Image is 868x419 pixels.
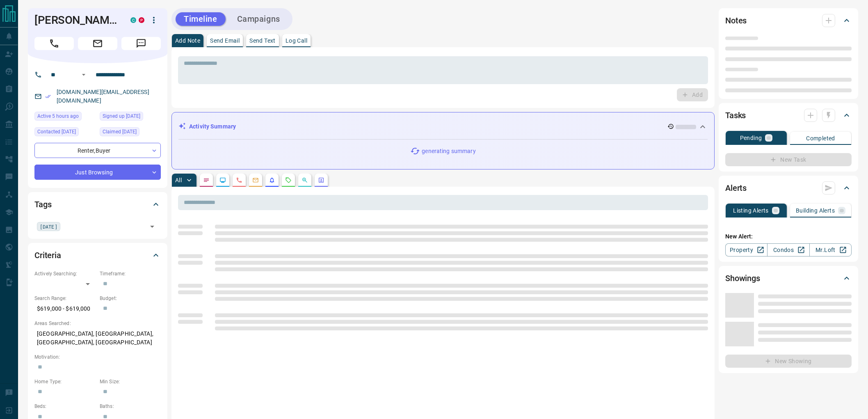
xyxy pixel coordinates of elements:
[34,143,161,158] div: Renter , Buyer
[236,177,242,183] svg: Calls
[34,302,96,316] p: $619,000 - $619,000
[34,295,96,302] p: Search Range:
[37,128,76,136] span: Contacted [DATE]
[79,70,89,80] button: Open
[100,270,161,277] p: Timeframe:
[146,221,158,232] button: Open
[725,268,852,288] div: Showings
[806,135,835,141] p: Completed
[37,112,79,120] span: Active 5 hours ago
[139,17,144,23] div: property.ca
[34,353,161,361] p: Motivation:
[40,222,57,231] span: [DATE]
[100,112,161,123] div: Sat Oct 09 2021
[34,37,74,50] span: Call
[45,94,51,99] svg: Email Verified
[725,109,746,122] h2: Tasks
[34,403,96,410] p: Beds:
[103,128,137,136] span: Claimed [DATE]
[286,38,307,44] p: Log Call
[57,89,149,104] a: [DOMAIN_NAME][EMAIL_ADDRESS][DOMAIN_NAME]
[302,177,308,183] svg: Opportunities
[34,14,118,27] h1: [PERSON_NAME]
[34,327,161,349] p: [GEOGRAPHIC_DATA], [GEOGRAPHIC_DATA], [GEOGRAPHIC_DATA], [GEOGRAPHIC_DATA]
[725,232,852,241] p: New Alert:
[100,295,161,302] p: Budget:
[178,119,708,134] div: Activity Summary
[175,177,182,183] p: All
[176,12,226,26] button: Timeline
[740,135,762,141] p: Pending
[203,177,210,183] svg: Notes
[189,122,236,131] p: Activity Summary
[34,165,161,180] div: Just Browsing
[34,195,161,214] div: Tags
[34,112,96,123] div: Sun Oct 12 2025
[175,38,200,44] p: Add Note
[422,147,475,156] p: generating summary
[285,177,292,183] svg: Requests
[725,181,747,195] h2: Alerts
[100,378,161,385] p: Min Size:
[725,105,852,125] div: Tasks
[34,245,161,265] div: Criteria
[130,17,136,23] div: condos.ca
[219,177,226,183] svg: Lead Browsing Activity
[733,208,769,213] p: Listing Alerts
[767,243,809,256] a: Condos
[78,37,117,50] span: Email
[725,14,747,27] h2: Notes
[252,177,259,183] svg: Emails
[809,243,852,256] a: Mr.Loft
[103,112,140,120] span: Signed up [DATE]
[318,177,324,183] svg: Agent Actions
[269,177,275,183] svg: Listing Alerts
[34,270,96,277] p: Actively Searching:
[725,243,767,256] a: Property
[34,378,96,385] p: Home Type:
[249,38,276,44] p: Send Text
[34,198,51,211] h2: Tags
[34,249,61,262] h2: Criteria
[725,178,852,198] div: Alerts
[100,403,161,410] p: Baths:
[100,127,161,139] div: Sat Oct 09 2021
[725,11,852,30] div: Notes
[725,272,760,285] h2: Showings
[796,208,835,213] p: Building Alerts
[121,37,161,50] span: Message
[34,320,161,327] p: Areas Searched:
[34,127,96,139] div: Sat May 24 2025
[210,38,240,44] p: Send Email
[229,12,288,26] button: Campaigns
